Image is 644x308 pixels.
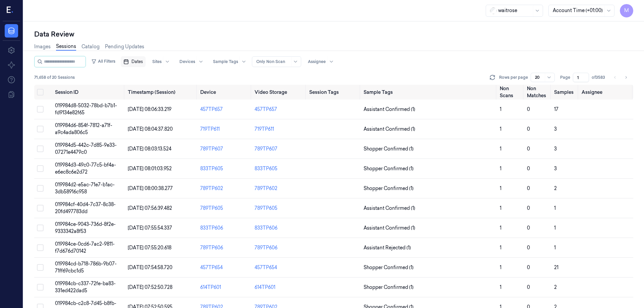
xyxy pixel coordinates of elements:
[37,89,44,96] button: Select all
[128,146,171,152] span: [DATE] 08:03:13.524
[105,43,144,50] a: Pending Updates
[37,126,44,132] button: Select row
[55,103,117,116] span: 019984d8-5032-78bd-b7b1-fd9134e82f65
[364,165,414,172] span: Shopper Confirmed (1)
[554,264,558,270] span: 21
[37,145,44,152] button: Select row
[82,43,100,50] a: Catalog
[255,264,277,271] div: 457TP654
[554,166,557,172] span: 3
[55,142,117,155] span: 019984d5-442c-7d85-9e33-07271e4479c0
[554,284,557,290] span: 2
[37,165,44,172] button: Select row
[255,185,277,192] div: 789TP602
[527,146,530,152] span: 0
[255,145,277,152] div: 789TP607
[200,106,249,113] div: 457TP657
[255,205,277,212] div: 789TP605
[37,106,44,113] button: Select row
[55,221,116,234] span: 019984ce-9043-736d-8f2e-9333342a8f53
[500,146,501,152] span: 1
[554,205,556,211] span: 1
[527,264,530,270] span: 0
[34,43,51,50] a: Images
[200,205,249,212] div: 789TP605
[55,281,116,294] span: 019984cb-c337-72fe-ba83-331ed422dad5
[499,74,528,80] p: Rows per page
[125,85,198,100] th: Timestamp (Session)
[255,126,274,133] div: 719TP611
[524,85,551,100] th: Non Matches
[128,284,172,290] span: [DATE] 07:52:50.728
[37,205,44,211] button: Select row
[55,122,112,135] span: 019984d6-854f-7812-a71f-a9c4ada806c5
[620,4,633,17] button: M
[500,264,501,270] span: 1
[554,106,558,112] span: 17
[128,225,172,231] span: [DATE] 07:55:54.337
[621,73,631,82] button: Go to next page
[364,126,415,133] span: Assistant Confirmed (1)
[255,284,275,291] div: 614TP601
[527,284,530,290] span: 0
[37,264,44,271] button: Select row
[52,85,125,100] th: Session ID
[527,205,530,211] span: 0
[128,106,171,112] span: [DATE] 08:06:33.219
[200,185,249,192] div: 789TP602
[500,185,501,191] span: 1
[527,166,530,172] span: 0
[364,264,414,271] span: Shopper Confirmed (1)
[37,284,44,291] button: Select row
[55,261,117,274] span: 019984cd-b718-786b-9b07-71ff69cbc1d5
[560,74,570,80] span: Page
[592,74,605,80] span: of 3583
[497,85,524,100] th: Non Scans
[200,264,249,271] div: 457TP654
[361,85,497,100] th: Sample Tags
[200,126,249,133] div: 719TP611
[37,185,44,192] button: Select row
[200,225,249,232] div: 833TP606
[128,166,172,172] span: [DATE] 08:01:03.952
[55,241,115,254] span: 019984ce-0cd6-7ac2-9811-f7d676d70142
[554,185,557,191] span: 2
[364,185,414,192] span: Shopper Confirmed (1)
[364,244,411,251] span: Assistant Rejected (1)
[255,106,277,113] div: 457TP657
[500,106,501,112] span: 1
[554,146,557,152] span: 3
[200,244,249,251] div: 789TP606
[34,74,75,80] span: 71,658 of 20 Sessions
[37,244,44,251] button: Select row
[55,201,116,214] span: 019984cf-40d4-7c37-8c38-20fd497783dd
[34,29,633,39] div: Data Review
[610,73,631,82] nav: pagination
[128,245,171,251] span: [DATE] 07:55:20.618
[500,166,501,172] span: 1
[527,245,530,251] span: 0
[121,56,146,67] button: Dates
[500,205,501,211] span: 1
[364,145,414,152] span: Shopper Confirmed (1)
[128,205,172,211] span: [DATE] 07:56:39.482
[527,126,530,132] span: 0
[364,106,415,113] span: Assistant Confirmed (1)
[55,182,115,195] span: 019984d2-e5ac-71e7-b1ac-3db58916c958
[554,245,556,251] span: 1
[364,225,415,232] span: Assistant Confirmed (1)
[307,85,361,100] th: Session Tags
[37,225,44,231] button: Select row
[255,225,277,232] div: 833TP606
[554,126,557,132] span: 3
[128,185,173,191] span: [DATE] 08:00:38.277
[255,165,277,172] div: 833TP605
[198,85,252,100] th: Device
[500,225,501,231] span: 1
[252,85,306,100] th: Video Storage
[527,106,530,112] span: 0
[89,56,118,67] button: All Filters
[56,43,76,51] a: Sessions
[364,205,415,212] span: Assistant Confirmed (1)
